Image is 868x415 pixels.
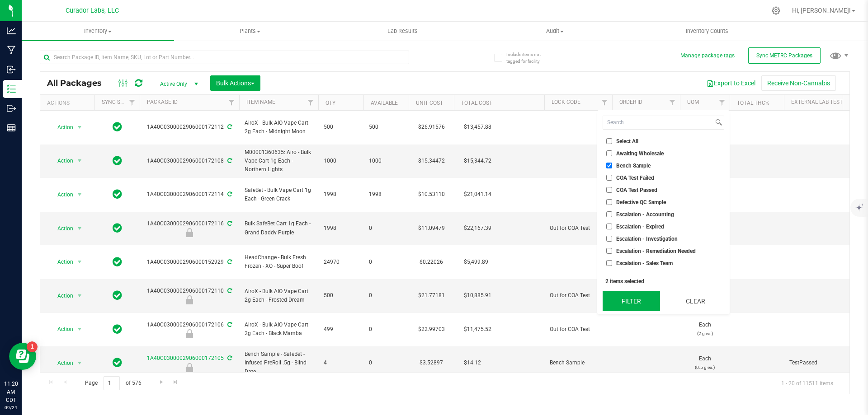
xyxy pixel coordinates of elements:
[175,27,326,35] span: Plants
[606,224,612,229] input: Escalation - Expired
[7,26,16,35] inline-svg: Analytics
[606,236,612,242] input: Escalation - Investigation
[324,291,358,300] span: 500
[245,287,313,304] span: AiroX - Bulk AIO Vape Cart 2g Each - Frosted Dream
[606,211,612,217] input: Escalation - Accounting
[113,256,122,268] span: In Sync
[47,100,91,106] div: Actions
[616,224,664,229] span: Escalation - Expired
[155,376,168,388] a: Go to the next page
[4,380,18,404] p: 11:20 AM CDT
[174,22,326,41] a: Plants
[74,289,85,302] span: select
[226,322,232,328] span: Sync from Compliance System
[479,22,631,41] a: Audit
[49,357,74,369] span: Action
[245,186,313,203] span: SafeBet - Bulk Vape Cart 1g Each - Green Crack
[104,376,120,390] input: 1
[616,175,654,181] span: COA Test Failed
[459,188,496,201] span: $21,041.14
[603,116,713,129] input: Search
[409,313,454,347] td: $22.99703
[245,350,313,376] span: Bench Sample - SafeBet - Infused PreRoll .5g - Blind Date
[606,150,612,156] input: Awaiting Wholesale
[761,75,836,91] button: Receive Non-Cannabis
[680,52,735,60] button: Manage package tags
[616,163,651,168] span: Bench Sample
[49,323,74,336] span: Action
[138,157,241,165] div: 1A40C0300002906000172108
[459,222,496,235] span: $22,167.39
[226,288,232,294] span: Sync from Compliance System
[113,188,122,201] span: In Sync
[113,121,122,133] span: In Sync
[715,95,730,110] a: Filter
[47,78,111,88] span: All Packages
[409,212,454,246] td: $11.09479
[74,222,85,235] span: select
[49,289,74,302] span: Action
[22,27,174,35] span: Inventory
[409,346,454,380] td: $3.52897
[603,291,660,311] button: Filter
[138,295,241,304] div: Out for COA Test
[606,175,612,181] input: COA Test Failed
[7,104,16,113] inline-svg: Outbound
[138,219,241,237] div: 1A40C0300002906000172116
[666,291,724,311] button: Clear
[226,220,232,227] span: Sync from Compliance System
[147,355,224,361] a: 1A40C0300002906000172105
[550,359,607,367] span: Bench Sample
[685,321,724,338] span: Each
[138,228,241,237] div: Out for COA Test
[27,341,38,352] iframe: Resource center unread badge
[616,151,664,156] span: Awaiting Wholesale
[245,148,313,174] span: M00001360635: Airo - Bulk Vape Cart 1g Each - Northern Lights
[606,138,612,144] input: Select All
[550,224,607,233] span: Out for COA Test
[665,95,680,110] a: Filter
[409,245,454,279] td: $0.22026
[616,236,678,242] span: Escalation - Investigation
[459,323,496,336] span: $11,475.52
[371,100,398,106] a: Available
[597,95,612,110] a: Filter
[409,279,454,313] td: $21.77181
[49,188,74,201] span: Action
[138,329,241,338] div: Out for COA Test
[685,329,724,338] p: (2 g ea.)
[245,219,313,237] span: Bulk SafeBet Cart 1g Each - Grand Daddy Purple
[616,187,657,193] span: COA Test Passed
[216,79,255,87] span: Bulk Actions
[459,154,496,168] span: $15,344.72
[631,22,783,41] a: Inventory Counts
[324,359,358,367] span: 4
[606,163,612,168] input: Bench Sample
[9,343,36,370] iframe: Resource center
[774,376,840,390] span: 1 - 20 of 11511 items
[226,158,232,164] span: Sync from Compliance System
[369,258,403,266] span: 0
[550,325,607,334] span: Out for COA Test
[74,323,85,336] span: select
[40,51,409,64] input: Search Package ID, Item Name, SKU, Lot or Part Number...
[701,75,761,91] button: Export to Excel
[74,188,85,201] span: select
[770,6,782,15] div: Manage settings
[113,356,122,369] span: In Sync
[138,287,241,304] div: 1A40C0300002906000172110
[409,145,454,178] td: $15.34472
[49,256,74,268] span: Action
[169,376,182,388] a: Go to the last page
[606,260,612,266] input: Escalation - Sales Team
[606,248,612,254] input: Escalation - Remediation Needed
[685,363,724,372] p: (0.5 g ea.)
[369,224,403,233] span: 0
[113,154,122,167] span: In Sync
[461,100,492,106] a: Total Cost
[324,224,358,233] span: 1998
[66,7,119,14] span: Curador Labs, LLC
[113,289,122,302] span: In Sync
[49,121,74,134] span: Action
